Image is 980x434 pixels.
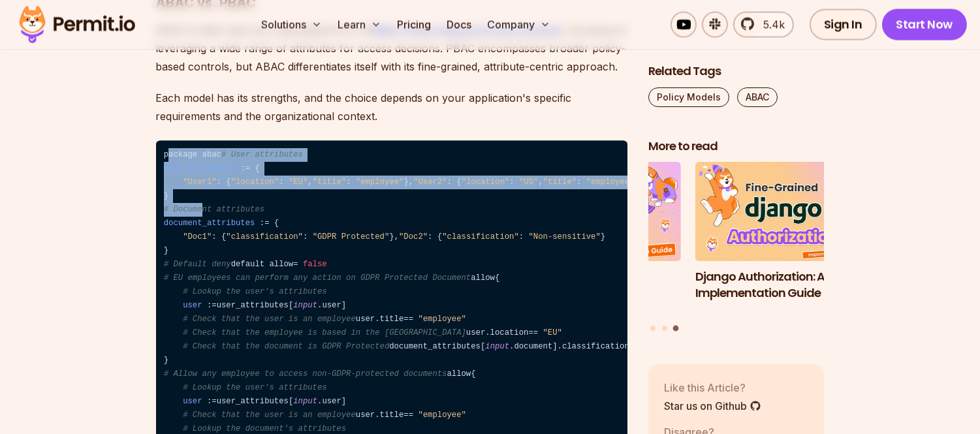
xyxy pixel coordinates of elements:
[164,247,168,256] span: }
[673,325,679,331] button: Go to slide 3
[289,178,308,187] span: "EU"
[279,178,283,187] span: :
[662,325,667,330] button: Go to slide 2
[256,12,327,38] button: Solutions
[341,302,346,311] span: ]
[577,178,581,187] span: :
[586,178,635,187] span: "employee"
[240,164,245,174] span: :
[413,178,447,187] span: "User2"
[648,138,825,154] h2: More to read
[183,329,466,338] span: # Check that the employee is based in the [GEOGRAPHIC_DATA]
[755,17,785,33] span: 5.4k
[399,233,428,242] span: "Doc2"
[156,89,627,125] p: Each model has its strengths, and the choice depends on your application's specific requirements ...
[212,233,216,242] span: :
[289,302,293,311] span: [
[164,219,255,228] span: document_attributes
[418,315,466,324] span: "employee"
[533,329,538,338] span: =
[428,233,432,242] span: :
[509,178,514,187] span: :
[183,343,389,352] span: # Check that the document is GDPR Protected
[217,178,221,187] span: :
[207,397,212,407] span: :
[601,233,605,242] span: }
[695,162,872,317] a: Django Authorization: An Implementation GuideDjango Authorization: An Implementation Guide
[733,12,794,38] a: 5.4k
[341,397,346,407] span: ]
[389,233,394,242] span: }
[346,178,351,187] span: :
[392,12,436,38] a: Pricing
[481,343,485,352] span: [
[183,384,327,393] span: # Lookup the user's attributes
[552,343,557,352] span: ]
[648,162,825,333] div: Posts
[289,397,293,407] span: [
[226,178,230,187] span: {
[409,411,413,420] span: =
[519,233,524,242] span: :
[664,397,761,413] a: Star us on Github
[403,315,408,324] span: =
[255,164,259,174] span: {
[212,302,216,311] span: =
[164,260,231,270] span: # Default deny
[447,178,452,187] span: :
[403,178,408,187] span: }
[441,12,477,38] a: Docs
[183,288,327,297] span: # Lookup the user's attributes
[260,219,264,228] span: :
[221,151,303,160] span: # User attributes
[471,370,475,379] span: {
[495,274,499,283] span: {
[418,411,466,420] span: "employee"
[442,233,519,242] span: "classification"
[456,178,461,187] span: {
[695,162,872,261] img: Django Authorization: An Implementation Guide
[221,233,226,242] span: {
[183,411,356,420] span: # Check that the user is an employee
[695,162,872,317] li: 3 of 3
[183,315,356,324] span: # Check that the user is an employee
[264,219,269,228] span: =
[409,315,413,324] span: =
[482,12,556,38] button: Company
[462,178,510,187] span: "location"
[648,87,729,106] a: Policy Models
[303,260,327,270] span: false
[437,233,442,242] span: {
[212,397,216,407] span: =
[183,233,212,242] span: "Doc1"
[274,219,279,228] span: {
[313,178,346,187] span: "title"
[403,411,408,420] span: =
[695,268,872,301] h3: Django Authorization: An Implementation Guide
[293,302,317,311] span: input
[183,425,346,434] span: # Lookup the document's attributes
[529,233,601,242] span: "Non-sensitive"
[505,268,681,317] h3: A Full Guide to Planning Your Authorization Model and Architecture
[164,206,264,215] span: # Document attributes
[505,162,681,261] img: A Full Guide to Planning Your Authorization Model and Architecture
[650,325,656,330] button: Go to slide 1
[543,329,562,338] span: "EU"
[231,178,279,187] span: "location"
[164,356,168,365] span: }
[293,397,317,407] span: input
[13,3,141,47] img: Permit logo
[737,87,778,106] a: ABAC
[183,178,216,187] span: "User1"
[528,329,533,338] span: =
[226,233,303,242] span: "classification"
[164,370,447,379] span: # Allow any employee to access non-GDPR-protected documents
[356,178,404,187] span: "employee"
[648,63,825,79] h2: Related Tags
[207,302,212,311] span: :
[332,12,387,38] button: Learn
[164,192,168,201] span: }
[245,164,250,174] span: =
[664,379,761,395] p: Like this Article?
[485,343,509,352] span: input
